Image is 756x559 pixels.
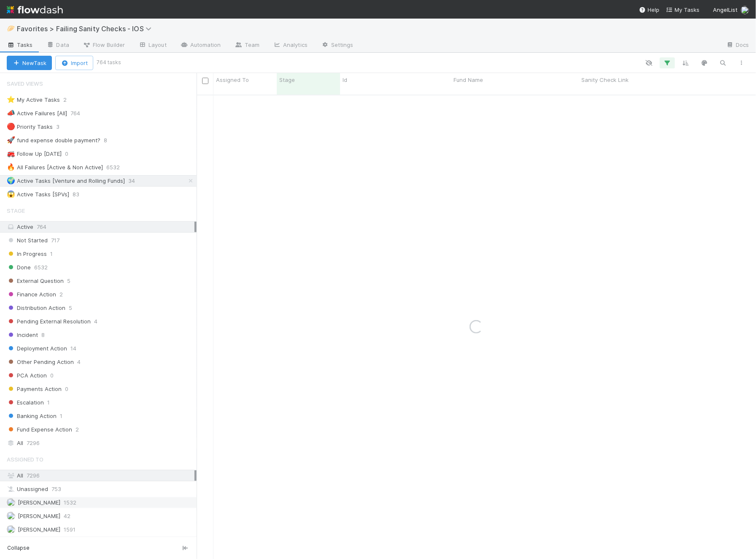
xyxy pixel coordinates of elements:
[27,438,40,448] span: 7296
[7,108,67,119] div: Active Failures [All]
[69,303,72,313] span: 5
[47,397,50,408] span: 1
[7,122,53,132] div: Priority Tasks
[73,189,88,200] span: 83
[7,162,103,173] div: All Failures [Active & Non Active]
[454,76,483,84] span: Fund Name
[7,176,125,186] div: Active Tasks [Venture and Rolling Funds]
[97,59,121,66] small: 764 tasks
[50,249,53,259] span: 1
[55,56,93,70] button: Import
[94,316,97,327] span: 4
[7,56,52,70] button: NewTask
[7,498,15,507] img: avatar_12dd09bb-393f-4edb-90ff-b12147216d3f.png
[173,39,228,52] a: Automation
[34,262,48,273] span: 6532
[37,223,46,230] span: 764
[666,5,699,14] a: My Tasks
[56,122,68,132] span: 3
[41,330,45,340] span: 8
[83,41,125,49] span: Flow Builder
[63,95,75,105] span: 2
[7,316,91,327] span: Pending External Resolution
[27,472,40,479] span: 7296
[60,411,62,421] span: 1
[7,357,74,367] span: Other Pending Action
[65,149,77,159] span: 0
[7,262,31,273] span: Done
[7,222,194,232] div: Active
[7,135,100,146] div: fund expense double payment?
[64,497,76,508] span: 1532
[128,176,143,186] span: 34
[17,24,156,33] span: Favorites > Failing Sanity Checks - IOS
[7,512,15,520] img: avatar_d02a2cc9-4110-42ea-8259-e0e2573f4e82.png
[7,370,47,381] span: PCA Action
[67,276,70,286] span: 5
[7,397,44,408] span: Escalation
[7,384,62,394] span: Payments Action
[18,513,60,519] span: [PERSON_NAME]
[7,249,47,259] span: In Progress
[70,108,89,119] span: 764
[7,235,48,246] span: Not Started
[7,149,62,159] div: Follow Up [DATE]
[713,6,737,13] span: AngelList
[70,343,76,354] span: 14
[40,39,76,52] a: Data
[77,357,81,367] span: 4
[64,511,70,521] span: 42
[18,499,60,506] span: [PERSON_NAME]
[581,76,629,84] span: Sanity Check Link
[76,39,132,52] a: Flow Builder
[7,189,69,200] div: Active Tasks [SPVs]
[104,135,116,146] span: 8
[7,525,15,534] img: avatar_501ac9d6-9fa6-4fe9-975e-1fd988f7bdb1.png
[7,343,67,354] span: Deployment Action
[314,39,360,52] a: Settings
[7,544,30,552] span: Collapse
[50,370,54,381] span: 0
[202,78,208,84] input: Toggle All Rows Selected
[7,95,60,105] div: My Active Tasks
[7,163,15,171] span: 🔥
[7,75,43,92] span: Saved Views
[7,289,56,300] span: Finance Action
[266,39,314,52] a: Analytics
[7,41,33,49] span: Tasks
[7,202,25,219] span: Stage
[7,438,194,448] div: All
[7,25,15,32] span: 🥟
[7,470,194,481] div: All
[51,484,61,494] span: 753
[7,424,72,435] span: Fund Expense Action
[7,109,15,117] span: 📣
[65,384,68,394] span: 0
[132,39,173,52] a: Layout
[64,524,76,535] span: 1591
[228,39,266,52] a: Team
[7,451,43,468] span: Assigned To
[7,276,64,286] span: External Question
[7,136,15,144] span: 🚀
[7,303,65,313] span: Distribution Action
[666,6,699,13] span: My Tasks
[7,190,15,198] span: 😱
[7,3,63,17] img: logo-inverted-e16ddd16eac7371096b0.svg
[7,123,15,130] span: 🔴
[7,411,57,421] span: Banking Action
[7,150,15,157] span: 🚒
[279,76,295,84] span: Stage
[216,76,249,84] span: Assigned To
[59,289,63,300] span: 2
[7,330,38,340] span: Incident
[741,6,749,14] img: avatar_12dd09bb-393f-4edb-90ff-b12147216d3f.png
[7,177,15,184] span: 🌍
[106,162,128,173] span: 6532
[18,526,60,533] span: [PERSON_NAME]
[7,484,194,494] div: Unassigned
[7,96,15,103] span: ⭐
[51,235,59,246] span: 717
[76,424,79,435] span: 2
[343,76,347,84] span: Id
